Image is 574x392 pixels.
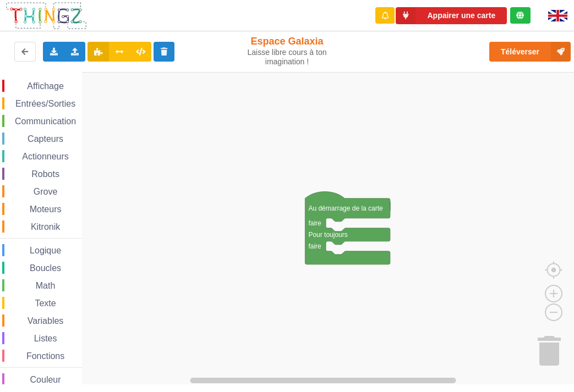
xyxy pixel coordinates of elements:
[308,219,321,227] text: faire
[5,1,88,30] img: thingz_logo.png
[308,242,321,250] text: faire
[29,222,62,231] span: Kitronik
[33,299,57,308] span: Texte
[25,351,66,361] span: Fonctions
[240,35,334,67] div: Espace Galaxia
[510,7,531,24] div: Tu es connecté au serveur de création de Thingz
[240,48,334,67] div: Laisse libre cours à ton imagination !
[26,134,65,143] span: Capteurs
[396,7,507,24] button: Appairer une carte
[308,231,347,239] text: Pour toujours
[30,169,61,179] span: Robots
[308,205,383,212] text: Au démarrage de la carte
[28,205,63,214] span: Moteurs
[548,10,567,21] img: gb.png
[25,81,65,91] span: Affichage
[28,263,63,273] span: Boucles
[28,246,63,255] span: Logique
[14,99,77,108] span: Entrées/Sorties
[32,187,59,196] span: Grove
[29,375,63,384] span: Couleur
[489,42,571,62] button: Téléverser
[20,152,70,161] span: Actionneurs
[13,117,78,126] span: Communication
[26,316,65,325] span: Variables
[34,281,57,290] span: Math
[32,334,59,343] span: Listes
